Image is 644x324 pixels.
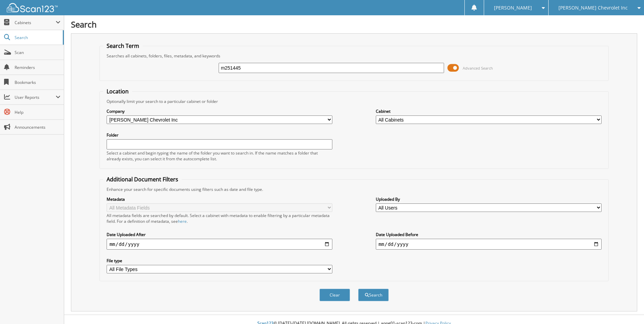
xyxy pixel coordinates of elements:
[558,6,628,10] span: [PERSON_NAME] Chevrolet Inc
[15,35,59,40] span: Search
[15,79,60,85] span: Bookmarks
[107,213,332,224] div: All metadata fields are searched by default. Select a cabinet with metadata to enable filtering b...
[376,108,602,114] label: Cabinet
[7,3,58,12] img: scan123-logo-white.svg
[610,291,644,324] iframe: Chat Widget
[103,176,182,183] legend: Additional Document Filters
[107,258,332,264] label: File type
[376,196,602,202] label: Uploaded By
[376,232,602,237] label: Date Uploaded Before
[103,42,143,50] legend: Search Term
[103,88,132,95] legend: Location
[463,66,493,71] span: Advanced Search
[103,186,605,192] div: Enhance your search for specific documents using filters such as date and file type.
[15,20,56,25] span: Cabinets
[107,108,332,114] label: Company
[107,150,332,162] div: Select a cabinet and begin typing the name of the folder you want to search in. If the name match...
[494,6,532,10] span: [PERSON_NAME]
[358,289,389,301] button: Search
[376,239,602,250] input: end
[178,218,187,224] a: here
[15,109,60,115] span: Help
[15,124,60,130] span: Announcements
[103,53,605,59] div: Searches all cabinets, folders, files, metadata, and keywords
[103,98,605,104] div: Optionally limit your search to a particular cabinet or folder
[15,50,60,55] span: Scan
[107,232,332,237] label: Date Uploaded After
[319,289,350,301] button: Clear
[107,132,332,138] label: Folder
[107,239,332,250] input: start
[107,196,332,202] label: Metadata
[71,19,637,30] h1: Search
[15,94,56,100] span: User Reports
[15,65,60,70] span: Reminders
